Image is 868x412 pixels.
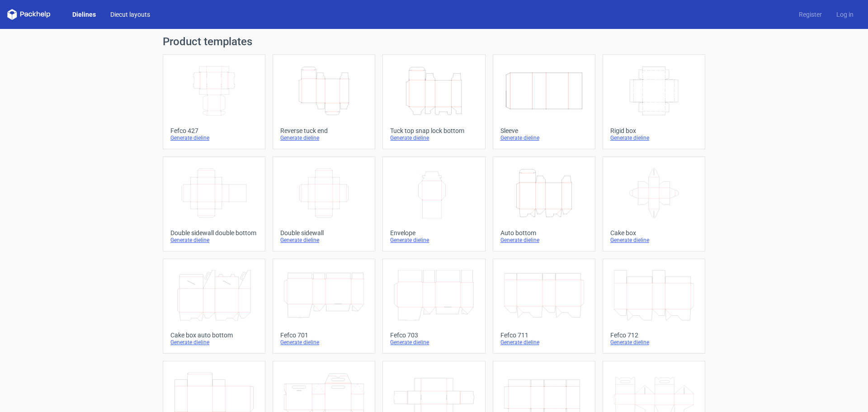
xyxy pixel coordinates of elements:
div: Fefco 712 [610,331,698,339]
a: Fefco 703Generate dieline [382,259,485,354]
div: Envelope [390,229,477,237]
div: Rigid box [610,127,698,134]
a: Reverse tuck endGenerate dieline [273,54,375,149]
div: Double sidewall [280,229,368,237]
div: Double sidewall double bottom [170,229,258,237]
div: Fefco 701 [280,331,368,339]
div: Fefco 427 [170,127,258,134]
a: Cake boxGenerate dieline [603,156,705,251]
a: Diecut layouts [103,10,157,19]
div: Generate dieline [500,237,588,244]
a: Fefco 712Generate dieline [603,259,705,354]
div: Generate dieline [170,237,258,244]
a: SleeveGenerate dieline [493,54,595,149]
div: Generate dieline [610,339,698,346]
div: Fefco 703 [390,331,477,339]
a: Double sidewall double bottomGenerate dieline [163,156,265,251]
div: Fefco 711 [500,331,588,339]
div: Generate dieline [280,339,368,346]
div: Generate dieline [280,237,368,244]
a: Tuck top snap lock bottomGenerate dieline [382,54,485,149]
a: Fefco 711Generate dieline [493,259,595,354]
a: Cake box auto bottomGenerate dieline [163,259,265,354]
div: Sleeve [500,127,588,134]
a: Auto bottomGenerate dieline [493,156,595,251]
div: Generate dieline [390,339,477,346]
a: Log in [829,10,861,19]
div: Auto bottom [500,229,588,237]
a: Rigid boxGenerate dieline [603,54,705,149]
div: Generate dieline [610,134,698,142]
div: Reverse tuck end [280,127,368,134]
a: Double sidewallGenerate dieline [273,156,375,251]
div: Generate dieline [280,134,368,142]
div: Cake box auto bottom [170,331,258,339]
div: Generate dieline [390,134,477,142]
a: Fefco 427Generate dieline [163,54,265,149]
div: Generate dieline [610,237,698,244]
div: Generate dieline [170,339,258,346]
div: Generate dieline [390,237,477,244]
div: Generate dieline [500,339,588,346]
a: Dielines [65,10,103,19]
div: Generate dieline [500,134,588,142]
a: EnvelopeGenerate dieline [382,156,485,251]
h1: Product templates [163,36,705,47]
div: Cake box [610,229,698,237]
a: Fefco 701Generate dieline [273,259,375,354]
div: Generate dieline [170,134,258,142]
a: Register [792,10,829,19]
div: Tuck top snap lock bottom [390,127,477,134]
